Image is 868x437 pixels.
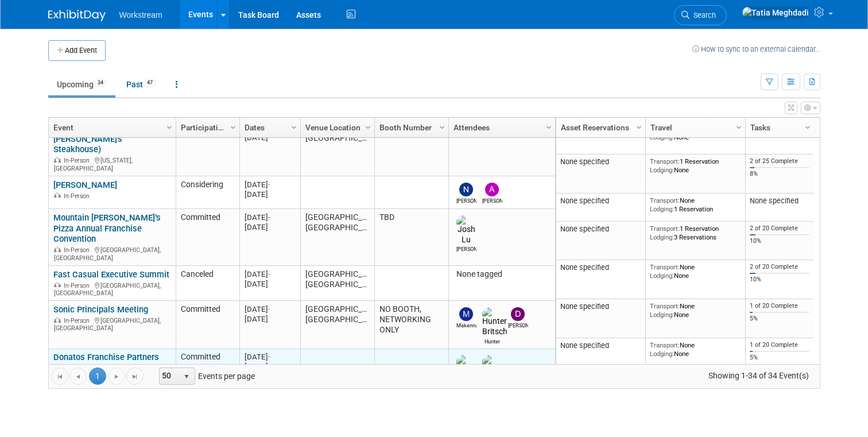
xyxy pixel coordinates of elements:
span: Search [689,11,716,20]
td: Committed [176,301,239,349]
div: [DATE] [245,304,295,314]
div: 1 Reservation 3 Reservations [650,225,741,241]
a: Past47 [118,74,165,95]
div: 2 of 20 Complete [750,225,809,233]
span: Lodging: [650,133,674,141]
img: Tatia Meghdadi [742,6,809,19]
div: None specified [750,196,809,206]
div: None 1 Reservation [650,196,741,213]
span: Transport: [650,341,680,349]
td: NO BOOTH, NETWORKING ONLY [374,301,448,349]
span: Lodging: [650,311,674,319]
a: Column Settings [733,118,745,135]
div: 5% [750,315,809,323]
span: Transport: [650,196,680,204]
span: Lodging: [650,166,674,174]
div: 10% [750,237,809,245]
div: None None [650,341,741,358]
span: Column Settings [289,123,299,132]
a: Go to the next page [108,368,125,385]
span: Column Settings [803,123,812,132]
a: Sonic Principals Meeting [53,304,148,315]
span: Column Settings [437,123,447,132]
span: Showing 1-34 of 34 Event(s) [697,368,819,384]
img: In-Person Event [54,317,61,323]
span: Column Settings [363,123,373,132]
span: None specified [560,225,609,233]
td: Considering [176,176,239,209]
span: Go to the first page [55,372,64,381]
div: 2 of 20 Complete [750,263,809,271]
div: [DATE] [245,222,295,232]
img: Damon Young [482,355,508,385]
td: TBD [374,209,448,266]
a: Booth Number [379,118,441,137]
a: Venue Location [305,118,367,137]
td: Canceled [176,266,239,301]
span: None specified [560,196,609,205]
div: Makenna Clark [456,321,476,330]
span: Lodging: [650,233,674,241]
div: [GEOGRAPHIC_DATA], [GEOGRAPHIC_DATA] [53,315,170,332]
div: [DATE] [245,269,295,279]
img: Dwight Smith [511,307,525,321]
img: Josh Lu [456,215,476,245]
span: - [268,213,270,222]
span: None specified [560,302,609,311]
a: Field Hosted Event (Uncle [PERSON_NAME]'s Steakhouse) [53,123,151,155]
span: Column Settings [634,123,644,132]
span: None specified [560,157,609,166]
a: Column Settings [542,118,555,135]
a: Dates [245,118,293,137]
div: [DATE] [245,314,295,324]
div: [DATE] [245,279,295,289]
span: In-Person [64,157,93,164]
a: Donatos Franchise Partners Conference [53,352,159,373]
a: Column Settings [436,118,448,135]
td: Committed [176,119,239,176]
img: In-Person Event [54,246,61,252]
img: Nick Walters [459,183,473,196]
img: In-Person Event [54,157,61,163]
td: [GEOGRAPHIC_DATA], [GEOGRAPHIC_DATA] [300,266,374,301]
span: Transport: [650,157,680,165]
span: 1 [89,368,106,385]
span: In-Person [64,317,93,324]
span: Column Settings [734,123,743,132]
span: Column Settings [544,123,553,132]
span: In-Person [64,192,93,200]
span: - [268,180,270,189]
span: 34 [94,79,107,87]
a: Upcoming34 [48,74,115,95]
a: Go to the previous page [69,368,87,385]
a: Participation [181,118,232,137]
div: 2 of 25 Complete [750,157,809,165]
a: Go to the last page [126,368,144,385]
span: 47 [144,79,156,87]
span: None specified [560,263,609,272]
a: Column Settings [633,118,645,135]
span: - [268,305,270,314]
span: Transport: [650,302,680,310]
div: Josh Lu [456,245,476,253]
div: None None [650,302,741,319]
span: None specified [560,341,609,350]
span: Go to the last page [130,372,139,381]
div: Hunter Britsch [482,337,502,346]
span: Lodging: [650,272,674,280]
div: Andrew Walters [482,196,502,205]
td: Committed [176,209,239,266]
a: Column Settings [801,118,814,135]
a: Mountain [PERSON_NAME]’s Pizza Annual Franchise Convention [53,212,161,245]
span: Go to the next page [112,372,121,381]
td: [GEOGRAPHIC_DATA], [GEOGRAPHIC_DATA] [300,301,374,349]
td: Committed [176,349,239,397]
div: None None [650,263,741,280]
a: Column Settings [362,118,374,135]
span: - [268,270,270,279]
div: 1 of 20 Complete [750,302,809,310]
a: Column Settings [227,118,239,135]
img: Andrew Walters [485,183,499,196]
button: Add Event [48,40,106,61]
a: Column Settings [163,118,176,135]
